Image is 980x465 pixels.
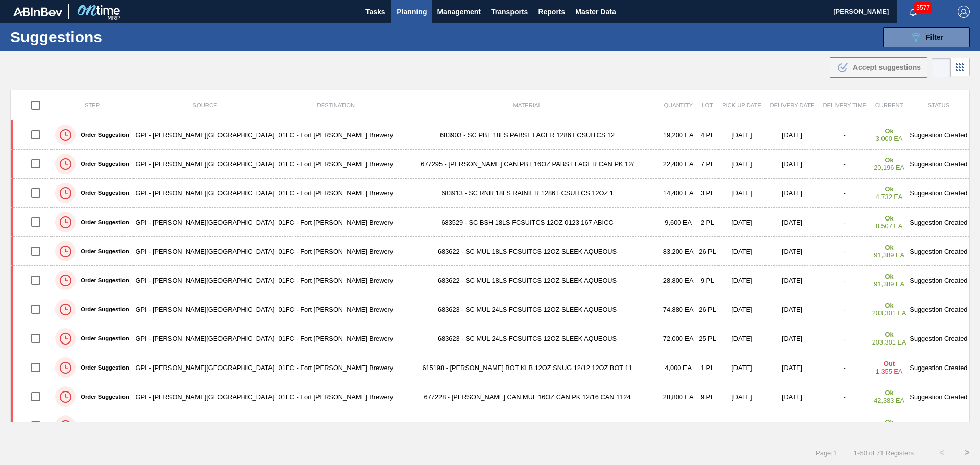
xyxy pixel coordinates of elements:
[697,324,718,353] td: 25 PL
[133,353,276,382] td: GPI - [PERSON_NAME][GEOGRAPHIC_DATA]
[718,120,766,150] td: [DATE]
[133,411,276,440] td: GPI - [PERSON_NAME][GEOGRAPHIC_DATA]
[10,31,191,43] h1: Suggestions
[664,102,693,108] span: Quantity
[885,273,894,280] strong: Ok
[395,179,659,208] td: 683913 - SC RNR 18LS RAINIER 1286 FCSUITCS 12OZ 1
[876,135,903,142] span: 3,000 EA
[885,127,894,135] strong: Ok
[277,295,396,324] td: 01FC - Fort [PERSON_NAME] Brewery
[133,179,276,208] td: GPI - [PERSON_NAME][GEOGRAPHIC_DATA]
[852,449,914,457] span: 1 - 50 of 71 Registers
[85,102,100,108] span: Step
[659,382,697,411] td: 28,800 EA
[659,208,697,237] td: 9,600 EA
[575,6,616,18] span: Master Data
[11,324,970,353] a: Order SuggestionGPI - [PERSON_NAME][GEOGRAPHIC_DATA]01FC - Fort [PERSON_NAME] Brewery683623 - SC ...
[76,277,129,283] label: Order Suggestion
[133,266,276,295] td: GPI - [PERSON_NAME][GEOGRAPHIC_DATA]
[133,237,276,266] td: GPI - [PERSON_NAME][GEOGRAPHIC_DATA]
[702,102,713,108] span: Lot
[819,382,870,411] td: -
[876,222,903,230] span: 8,507 EA
[395,411,659,440] td: 677153 - [PERSON_NAME] CAN BDL 16OZ CAN PK 12/16 CAN 0924
[11,150,970,179] a: Order SuggestionGPI - [PERSON_NAME][GEOGRAPHIC_DATA]01FC - Fort [PERSON_NAME] Brewery677295 - [PE...
[718,382,766,411] td: [DATE]
[76,364,129,371] label: Order Suggestion
[133,120,276,150] td: GPI - [PERSON_NAME][GEOGRAPHIC_DATA]
[697,237,718,266] td: 26 PL
[491,6,528,18] span: Transports
[908,382,970,411] td: Suggestion Created
[766,266,819,295] td: [DATE]
[659,237,697,266] td: 83,200 EA
[76,190,129,196] label: Order Suggestion
[133,324,276,353] td: GPI - [PERSON_NAME][GEOGRAPHIC_DATA]
[277,324,396,353] td: 01FC - Fort [PERSON_NAME] Brewery
[697,382,718,411] td: 9 PL
[659,353,697,382] td: 4,000 EA
[659,411,697,440] td: 48,000 EA
[11,179,970,208] a: Order SuggestionGPI - [PERSON_NAME][GEOGRAPHIC_DATA]01FC - Fort [PERSON_NAME] Brewery683913 - SC ...
[885,331,894,338] strong: Ok
[513,102,542,108] span: Material
[885,185,894,193] strong: Ok
[76,306,129,312] label: Order Suggestion
[885,214,894,222] strong: Ok
[766,150,819,179] td: [DATE]
[766,179,819,208] td: [DATE]
[819,411,870,440] td: -
[722,102,762,108] span: Pick up Date
[819,324,870,353] td: -
[766,208,819,237] td: [DATE]
[926,33,943,41] span: Filter
[11,208,970,237] a: Order SuggestionGPI - [PERSON_NAME][GEOGRAPHIC_DATA]01FC - Fort [PERSON_NAME] Brewery683529 - SC ...
[766,411,819,440] td: [DATE]
[766,353,819,382] td: [DATE]
[277,266,396,295] td: 01FC - Fort [PERSON_NAME] Brewery
[816,449,837,457] span: Page : 1
[11,411,970,440] a: Order SuggestionGPI - [PERSON_NAME][GEOGRAPHIC_DATA]01FC - Fort [PERSON_NAME] Brewery677153 - [PE...
[885,389,894,397] strong: Ok
[13,7,62,16] img: TNhmsLtSVTkK8tSr43FrP2fwEKptu5GPRR3wAAAABJRU5ErkJggg==
[830,57,927,78] button: Accept suggestions
[718,150,766,179] td: [DATE]
[395,353,659,382] td: 615198 - [PERSON_NAME] BOT KLB 12OZ SNUG 12/12 12OZ BOT 11
[11,353,970,382] a: Order SuggestionGPI - [PERSON_NAME][GEOGRAPHIC_DATA]01FC - Fort [PERSON_NAME] Brewery615198 - [PE...
[364,6,386,18] span: Tasks
[819,295,870,324] td: -
[659,266,697,295] td: 28,800 EA
[819,266,870,295] td: -
[397,6,427,18] span: Planning
[908,208,970,237] td: Suggestion Created
[914,2,932,13] span: 3577
[76,219,129,225] label: Order Suggestion
[908,324,970,353] td: Suggestion Created
[133,208,276,237] td: GPI - [PERSON_NAME][GEOGRAPHIC_DATA]
[395,266,659,295] td: 683622 - SC MUL 18LS FCSUITCS 12OZ SLEEK AQUEOUS
[819,208,870,237] td: -
[819,150,870,179] td: -
[538,6,565,18] span: Reports
[437,6,481,18] span: Management
[853,63,921,71] span: Accept suggestions
[277,208,396,237] td: 01FC - Fort [PERSON_NAME] Brewery
[872,309,906,317] span: 203,301 EA
[718,411,766,440] td: [DATE]
[908,353,970,382] td: Suggestion Created
[885,156,894,164] strong: Ok
[659,150,697,179] td: 22,400 EA
[697,179,718,208] td: 3 PL
[395,120,659,150] td: 683903 - SC PBT 18LS PABST LAGER 1286 FCSUITCS 12
[718,237,766,266] td: [DATE]
[395,237,659,266] td: 683622 - SC MUL 18LS FCSUITCS 12OZ SLEEK AQUEOUS
[76,248,129,254] label: Order Suggestion
[277,150,396,179] td: 01FC - Fort [PERSON_NAME] Brewery
[277,237,396,266] td: 01FC - Fort [PERSON_NAME] Brewery
[766,324,819,353] td: [DATE]
[908,150,970,179] td: Suggestion Created
[277,353,396,382] td: 01FC - Fort [PERSON_NAME] Brewery
[11,120,970,150] a: Order SuggestionGPI - [PERSON_NAME][GEOGRAPHIC_DATA]01FC - Fort [PERSON_NAME] Brewery683903 - SC ...
[697,353,718,382] td: 1 PL
[317,102,355,108] span: Destination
